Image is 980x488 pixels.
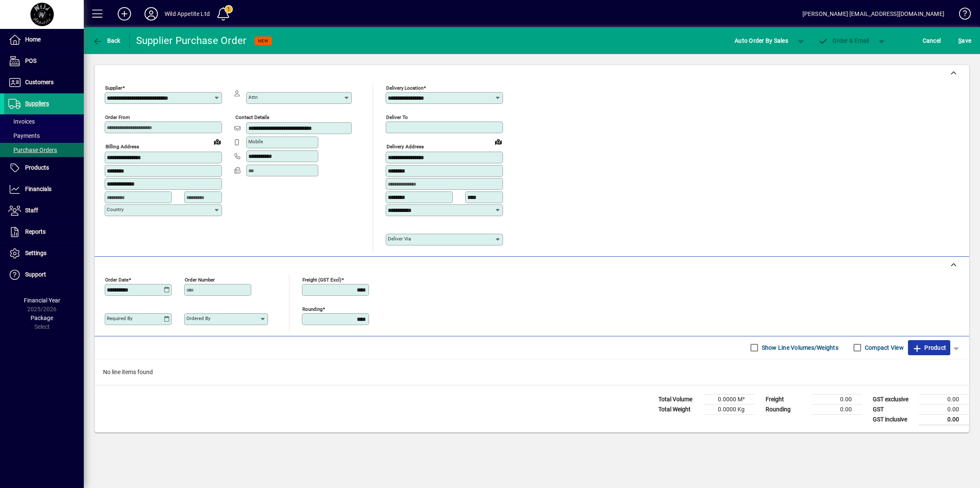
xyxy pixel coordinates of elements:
a: Reports [4,222,84,243]
span: Customers [25,79,54,85]
a: Customers [4,72,84,93]
span: Package [31,315,53,321]
td: 0.0000 Kg [704,404,755,414]
mat-label: Mobile [248,139,263,145]
a: View on map [492,135,505,148]
button: Back [90,33,123,48]
div: Wild Appetite Ltd [165,7,210,21]
td: Freight [761,394,812,404]
span: Products [25,164,49,171]
button: Cancel [921,33,943,48]
a: Support [4,264,84,285]
span: Purchase Orders [8,147,57,153]
button: Save [956,33,973,48]
mat-label: Required by [107,315,132,321]
span: Invoices [8,118,35,125]
a: Invoices [4,114,84,129]
td: 0.0000 M³ [704,394,755,404]
a: Financials [4,179,84,200]
span: NEW [258,38,268,44]
span: Back [93,37,121,44]
div: No line items found [95,359,969,385]
span: Staff [25,207,38,214]
td: GST inclusive [869,414,919,425]
mat-label: Freight (GST excl) [302,276,341,282]
button: Order & Email [814,33,874,48]
a: Settings [4,243,84,264]
span: Financial Year [24,297,60,304]
td: 0.00 [812,394,862,404]
td: 0.00 [919,414,969,425]
span: Product [912,341,946,354]
span: Cancel [923,34,941,47]
mat-label: Deliver via [388,236,411,242]
span: Home [25,36,41,43]
td: 0.00 [919,404,969,414]
span: Order & Email [818,37,869,44]
span: Support [25,271,46,278]
span: Settings [25,250,46,256]
a: Purchase Orders [4,143,84,157]
mat-label: Ordered by [186,315,210,321]
a: Products [4,158,84,178]
span: POS [25,57,36,64]
td: Rounding [761,404,812,414]
td: Total Weight [654,404,704,414]
button: Add [111,6,138,21]
a: View on map [211,135,224,148]
app-page-header-button: Back [84,33,130,48]
td: Total Volume [654,394,704,404]
a: Home [4,29,84,50]
a: Staff [4,200,84,221]
label: Show Line Volumes/Weights [760,343,838,352]
td: 0.00 [919,394,969,404]
mat-label: Supplier [105,85,122,91]
mat-label: Country [107,207,124,212]
mat-label: Rounding [302,306,322,312]
mat-label: Order number [185,276,215,282]
span: Financials [25,186,52,192]
mat-label: Order from [105,114,130,120]
span: Suppliers [25,100,49,107]
span: Reports [25,228,46,235]
div: Supplier Purchase Order [136,34,247,47]
span: S [958,37,962,44]
span: ave [958,34,971,47]
a: Payments [4,129,84,143]
a: POS [4,51,84,72]
button: Profile [138,6,165,21]
button: Product [908,340,950,355]
div: [PERSON_NAME] [EMAIL_ADDRESS][DOMAIN_NAME] [802,7,944,21]
td: 0.00 [812,404,862,414]
button: Auto Order By Sales [730,33,792,48]
mat-label: Deliver To [386,114,408,120]
mat-label: Order date [105,276,129,282]
span: Payments [8,132,40,139]
a: Knowledge Base [953,2,970,29]
label: Compact View [863,343,904,352]
td: GST exclusive [869,394,919,404]
td: GST [869,404,919,414]
mat-label: Delivery Location [386,85,423,91]
mat-label: Attn [248,94,258,100]
span: Auto Order By Sales [735,34,788,47]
